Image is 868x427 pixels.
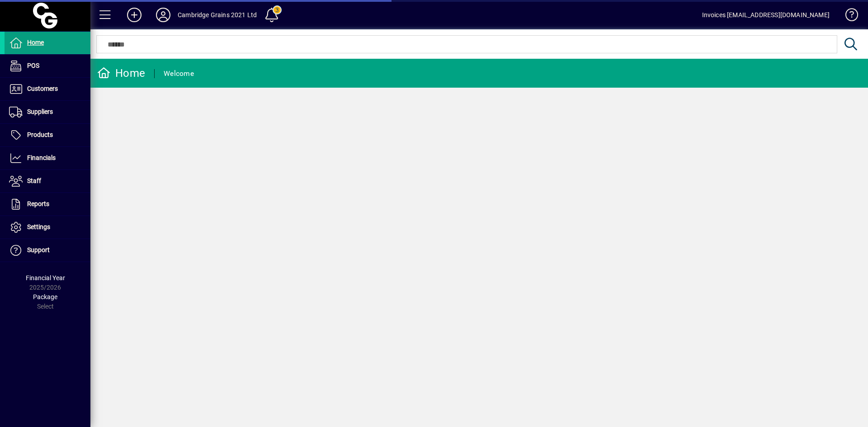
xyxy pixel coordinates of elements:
a: POS [5,55,90,77]
span: Package [33,293,57,300]
div: Welcome [164,66,194,81]
span: Suppliers [27,108,53,115]
span: Staff [27,177,41,184]
a: Financials [5,147,90,169]
a: Knowledge Base [839,2,857,31]
button: Add [120,7,149,23]
a: Customers [5,78,90,100]
span: Support [27,246,50,253]
a: Support [5,239,90,262]
a: Reports [5,193,90,216]
a: Products [5,124,90,146]
button: Profile [149,7,178,23]
span: Settings [27,223,50,230]
a: Settings [5,216,90,239]
div: Invoices [EMAIL_ADDRESS][DOMAIN_NAME] [702,8,830,22]
span: Products [27,131,53,138]
div: Cambridge Grains 2021 Ltd [178,8,257,22]
div: Home [97,66,145,80]
span: Home [27,39,44,46]
span: Reports [27,200,49,207]
a: Suppliers [5,101,90,123]
span: Financial Year [26,274,65,282]
span: Financials [27,154,56,161]
span: Customers [27,85,58,92]
span: POS [27,62,39,69]
a: Staff [5,170,90,192]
